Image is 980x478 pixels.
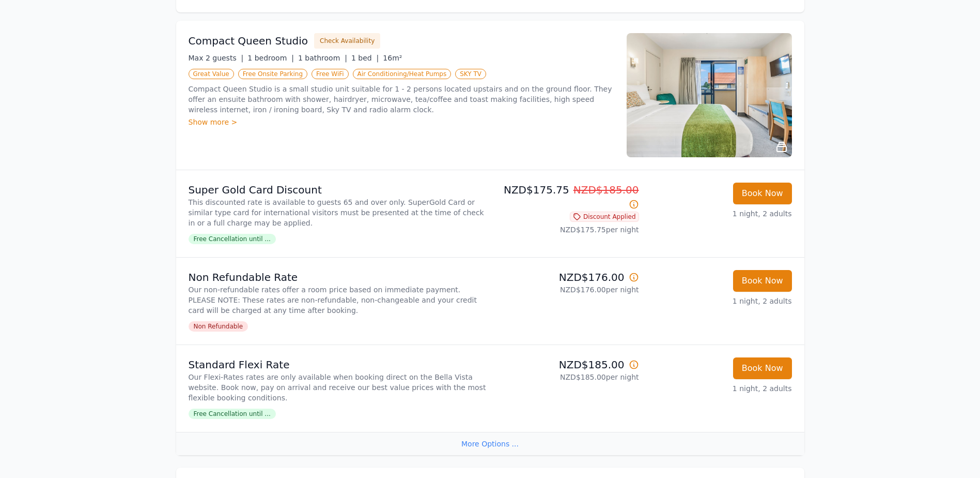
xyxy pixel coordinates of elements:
h3: Compact Queen Studio [189,34,308,48]
div: Show more > [189,117,614,127]
p: Super Gold Card Discount [189,183,486,197]
span: Free Cancellation until ... [189,234,276,244]
p: Standard Flexi Rate [189,357,486,372]
span: Air Conditioning/Heat Pumps [353,69,452,79]
span: 1 bathroom | [298,54,347,62]
span: Discount Applied [570,212,639,222]
p: NZD$175.75 per night [494,225,639,235]
span: 1 bedroom | [247,54,294,62]
span: Free Cancellation until ... [189,409,276,419]
p: Non Refundable Rate [189,270,486,285]
p: Compact Queen Studio is a small studio unit suitable for 1 - 2 persons located upstairs and on th... [189,84,614,115]
p: NZD$185.00 per night [494,372,639,382]
span: 1 bed | [351,54,379,62]
span: SKY TV [455,69,486,79]
p: NZD$176.00 [494,270,639,285]
span: Free Onsite Parking [238,69,307,79]
span: Max 2 guests | [189,54,244,62]
p: This discounted rate is available to guests 65 and over only. SuperGold Card or similar type card... [189,197,486,228]
button: Book Now [733,270,792,292]
span: NZD$185.00 [573,184,639,196]
p: NZD$175.75 [494,183,639,212]
span: Free WiFi [312,69,349,79]
p: NZD$176.00 per night [494,285,639,295]
span: Great Value [189,69,234,79]
p: 1 night, 2 adults [647,296,792,306]
p: Our Flexi-Rates rates are only available when booking direct on the Bella Vista website. Book now... [189,372,486,403]
button: Check Availability [314,33,380,49]
p: Our non-refundable rates offer a room price based on immediate payment. PLEASE NOTE: These rates ... [189,285,486,316]
p: 1 night, 2 adults [647,208,792,219]
button: Book Now [733,357,792,379]
span: 16m² [383,54,402,62]
div: More Options ... [176,432,804,455]
button: Book Now [733,183,792,204]
p: NZD$185.00 [494,357,639,372]
span: Non Refundable [189,321,248,332]
p: 1 night, 2 adults [647,383,792,394]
